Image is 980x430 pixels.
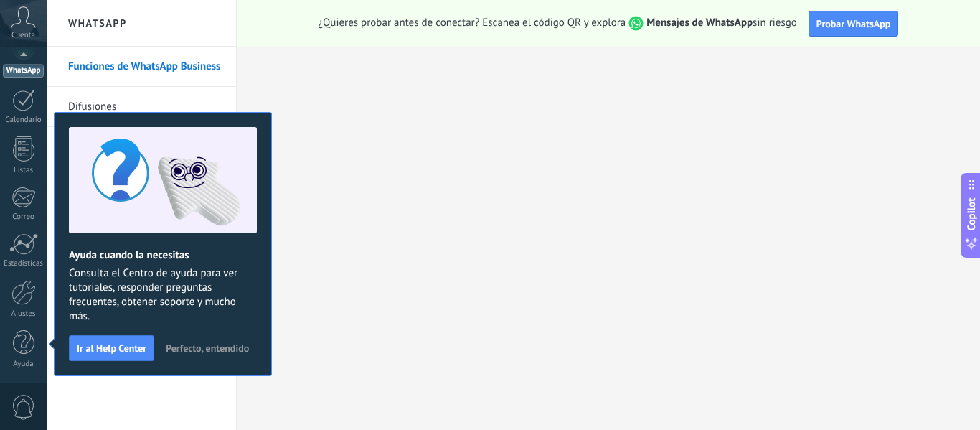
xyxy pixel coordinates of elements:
a: Difusiones [68,87,222,127]
span: Consulta el Centro de ayuda para ver tutoriales, responder preguntas frecuentes, obtener soporte ... [69,266,257,324]
div: Calendario [3,116,44,125]
button: Perfecto, entendido [159,337,255,359]
div: Estadísticas [3,259,44,268]
h2: Ayuda cuando la necesitas [69,248,257,262]
span: Copilot [964,197,979,230]
span: Cuenta [11,31,35,40]
span: Probar WhatsApp [816,17,891,30]
span: Perfecto, entendido [166,343,249,353]
div: WhatsApp [3,64,44,78]
div: Ayuda [3,360,44,369]
div: Ajustes [3,309,44,319]
li: Funciones de WhatsApp Business [47,47,236,87]
button: Probar WhatsApp [809,11,899,37]
button: Ir al Help Center [69,335,154,361]
span: Ir al Help Center [77,343,146,353]
a: Funciones de WhatsApp Business [68,47,222,87]
strong: Mensajes de WhatsApp [646,16,753,29]
span: ¿Quieres probar antes de conectar? Escanea el código QR y explora sin riesgo [319,16,797,31]
div: Correo [3,212,44,222]
li: Difusiones [47,87,236,127]
div: Listas [3,166,44,175]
